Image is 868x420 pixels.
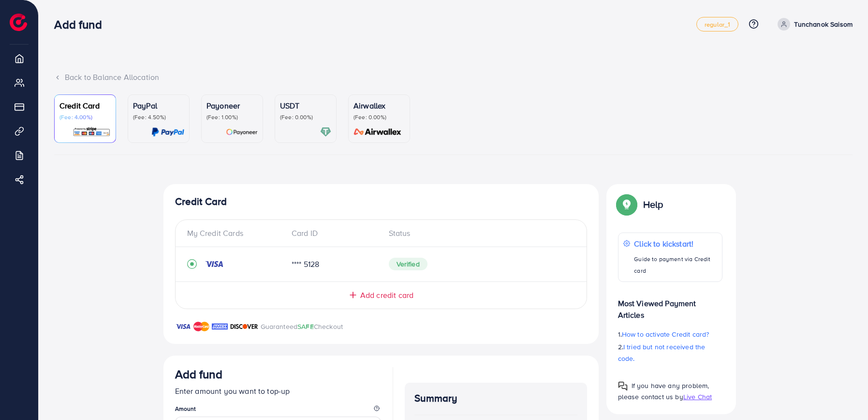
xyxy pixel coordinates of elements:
p: 1. [618,328,722,340]
p: Help [643,199,663,210]
span: If you have any problem, please contact us by [618,381,709,402]
img: card [320,126,331,138]
img: brand [193,321,209,332]
p: Airwallex [353,100,405,111]
p: Guide to payment via Credit card [634,253,717,277]
a: Tunchanok Saisom [774,18,853,31]
img: card [226,126,258,138]
h4: Summary [414,392,577,404]
p: PayPal [133,100,184,111]
img: Popup guide [618,381,628,391]
p: (Fee: 0.00%) [353,113,405,121]
img: card [73,126,111,138]
svg: record circle [187,259,197,269]
h4: Credit Card [175,196,587,208]
img: logo [10,14,27,31]
span: Add credit card [360,290,413,301]
p: 2. [618,341,722,364]
p: Tunchanok Saisom [794,18,853,30]
legend: Amount [175,404,381,417]
a: regular_1 [696,17,738,31]
p: (Fee: 1.00%) [206,113,258,121]
img: brand [230,321,258,332]
div: Back to Balance Allocation [54,72,853,83]
img: credit [205,260,224,268]
span: Live Chat [683,392,712,402]
p: Click to kickstart! [634,238,717,249]
h3: Add fund [54,17,109,31]
p: (Fee: 0.00%) [280,113,331,121]
p: (Fee: 4.50%) [133,113,184,121]
iframe: Chat [827,376,861,413]
img: Popup guide [618,196,635,213]
div: My Credit Cards [187,228,284,239]
div: Status [381,228,575,239]
img: brand [175,321,191,332]
p: Payoneer [206,100,258,111]
p: Most Viewed Payment Articles [618,290,722,321]
p: (Fee: 4.00%) [59,113,111,121]
span: Verified [389,258,427,270]
img: card [351,126,405,138]
div: Card ID [284,228,381,239]
p: Guaranteed Checkout [261,321,343,332]
span: How to activate Credit card? [622,329,709,339]
p: Credit Card [59,100,111,111]
img: card [151,126,184,138]
span: regular_1 [705,21,730,28]
p: USDT [280,100,331,111]
span: SAFE [297,322,314,331]
span: I tried but not received the code. [618,342,706,363]
img: brand [212,321,228,332]
p: Enter amount you want to top-up [175,385,381,397]
h3: Add fund [175,367,222,381]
